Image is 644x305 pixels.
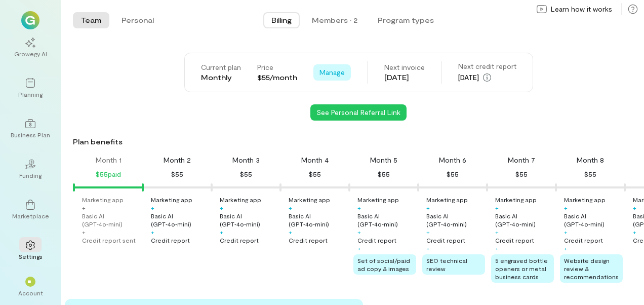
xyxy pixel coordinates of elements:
[289,212,347,228] div: Basic AI (GPT‑4o‑mini)
[12,192,49,228] a: Marketplace
[564,236,603,244] div: Credit report
[96,155,122,165] div: Month 1
[304,12,366,28] button: Members · 2
[220,196,261,204] div: Marketing app
[12,151,49,187] a: Funding
[495,196,537,204] div: Marketing app
[495,204,499,212] div: +
[564,196,606,204] div: Marketing app
[495,257,548,280] span: 5 engraved bottle openers or metal business cards
[220,228,223,236] div: +
[310,104,407,121] button: See Personal Referral Link
[551,4,612,14] span: Learn how it works
[151,236,190,244] div: Credit report
[357,257,410,272] span: Set of social/paid ad copy & images
[271,15,292,25] span: Billing
[426,212,485,228] div: Basic AI (GPT‑4o‑mini)
[82,228,86,236] div: +
[12,29,49,66] a: Growegy AI
[508,155,535,165] div: Month 7
[14,50,47,58] div: Growegy AI
[201,62,241,72] div: Current plan
[357,212,416,228] div: Basic AI (GPT‑4o‑mini)
[289,204,292,212] div: +
[426,196,468,204] div: Marketing app
[564,228,568,236] div: +
[12,70,49,106] a: Planning
[151,196,192,204] div: Marketing app
[82,204,86,212] div: +
[96,168,121,180] div: $55 paid
[289,236,328,244] div: Credit report
[19,252,43,260] div: Settings
[458,71,516,84] div: [DATE]
[564,257,619,280] span: Website design review & recommendations
[357,228,361,236] div: +
[12,212,49,220] div: Marketplace
[633,228,636,236] div: +
[495,236,534,244] div: Credit report
[240,168,252,180] div: $55
[426,244,430,252] div: +
[151,228,154,236] div: +
[12,232,49,269] a: Settings
[312,15,357,25] div: Members · 2
[301,155,329,165] div: Month 4
[384,72,425,83] div: [DATE]
[495,228,499,236] div: +
[73,137,640,147] div: Plan benefits
[220,236,259,244] div: Credit report
[319,67,345,78] span: Manage
[11,131,50,139] div: Business Plan
[73,12,109,28] button: Team
[357,236,396,244] div: Credit report
[289,228,292,236] div: +
[439,155,466,165] div: Month 6
[357,196,399,204] div: Marketing app
[12,110,49,147] a: Business Plan
[564,204,568,212] div: +
[584,168,596,180] div: $55
[19,171,42,179] div: Funding
[426,204,430,212] div: +
[289,196,330,204] div: Marketing app
[82,236,136,244] div: Credit report sent
[113,12,162,28] button: Personal
[82,196,124,204] div: Marketing app
[426,257,467,272] span: SEO technical review
[220,212,278,228] div: Basic AI (GPT‑4o‑mini)
[18,90,43,98] div: Planning
[370,12,442,28] button: Program types
[370,155,397,165] div: Month 5
[313,64,351,81] button: Manage
[357,244,361,252] div: +
[164,155,191,165] div: Month 2
[577,155,604,165] div: Month 8
[201,72,241,83] div: Monthly
[151,212,210,228] div: Basic AI (GPT‑4o‑mini)
[447,168,459,180] div: $55
[220,204,223,212] div: +
[263,12,300,28] button: Billing
[257,62,297,72] div: Price
[151,204,154,212] div: +
[378,168,390,180] div: $55
[357,204,361,212] div: +
[564,244,568,252] div: +
[515,168,528,180] div: $55
[309,168,321,180] div: $55
[384,62,425,72] div: Next invoice
[633,204,636,212] div: +
[257,72,297,83] div: $55/month
[171,168,183,180] div: $55
[82,212,141,228] div: Basic AI (GPT‑4o‑mini)
[232,155,260,165] div: Month 3
[495,244,499,252] div: +
[426,236,465,244] div: Credit report
[495,212,554,228] div: Basic AI (GPT‑4o‑mini)
[18,289,43,297] div: Account
[564,212,623,228] div: Basic AI (GPT‑4o‑mini)
[458,61,516,71] div: Next credit report
[426,228,430,236] div: +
